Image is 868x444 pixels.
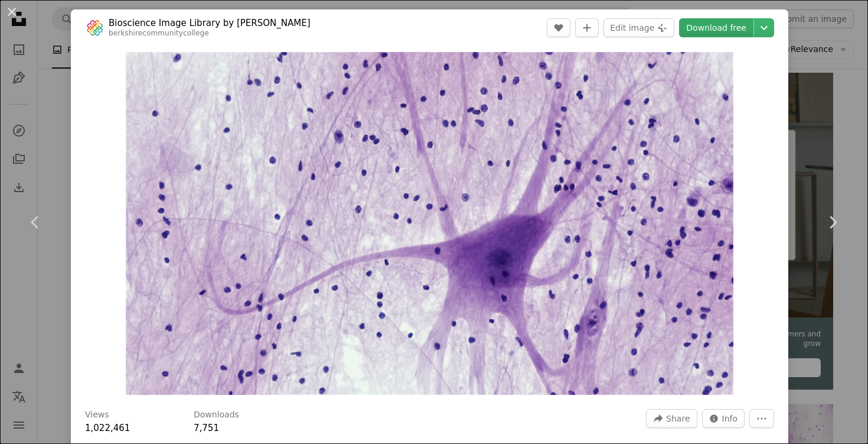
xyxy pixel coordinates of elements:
[603,18,674,37] button: Edit image
[194,409,239,421] h3: Downloads
[666,410,690,427] span: Share
[575,18,599,37] button: Add to Collection
[797,166,868,279] a: Next
[126,52,733,395] img: Nervous Tissue: Spinal Cord Motor Neuron
[702,409,745,428] button: Stats about this image
[679,18,753,37] a: Download free
[85,18,104,37] img: Go to Bioscience Image Library by Fayette Reynolds's profile
[109,17,311,29] a: Bioscience Image Library by [PERSON_NAME]
[722,410,738,427] span: Info
[749,409,774,428] button: More Actions
[646,409,697,428] button: Share this image
[547,18,570,37] button: Like
[85,423,130,433] span: 1,022,461
[754,18,774,37] button: Choose download size
[109,29,209,37] a: berkshirecommunitycollege
[194,423,219,433] span: 7,751
[126,52,733,395] button: Zoom in on this image
[85,409,109,421] h3: Views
